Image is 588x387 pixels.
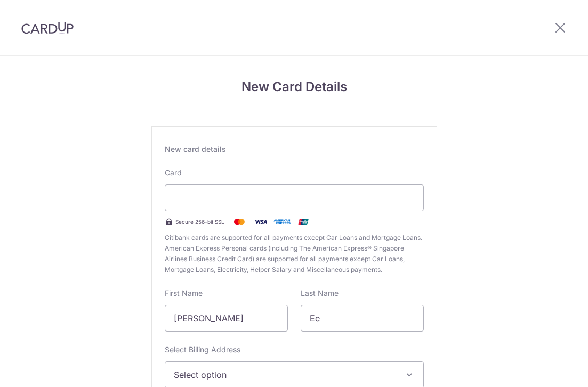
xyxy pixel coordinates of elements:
label: Card [165,167,182,178]
iframe: Opens a widget where you can find more information [519,355,577,382]
img: Mastercard [229,215,250,228]
h4: New Card Details [151,77,437,96]
img: .alt.unionpay [293,215,314,228]
img: CardUp [21,21,74,34]
div: New card details [165,144,424,155]
span: Citibank cards are supported for all payments except Car Loans and Mortgage Loans. American Expre... [165,232,424,275]
label: First Name [165,288,203,299]
span: Secure 256-bit SSL [175,217,224,226]
label: Last Name [301,288,339,299]
img: .alt.amex [271,215,293,228]
iframe: Secure card payment input frame [174,191,415,204]
input: Cardholder Last Name [301,305,424,332]
label: Select Billing Address [165,344,240,355]
input: Cardholder First Name [165,305,288,332]
img: Visa [250,215,271,228]
span: Select option [174,368,396,381]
